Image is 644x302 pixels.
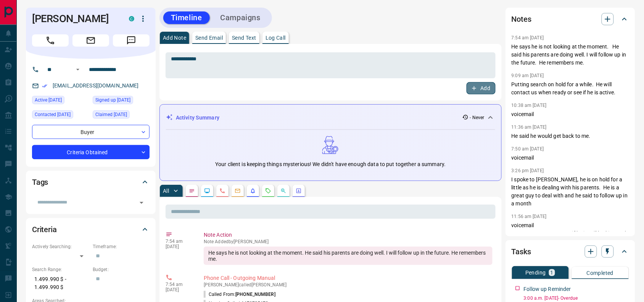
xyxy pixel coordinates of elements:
p: Send Text [232,35,256,40]
button: Open [73,65,82,74]
span: [PHONE_NUMBER] [235,292,275,297]
p: Completed [587,270,614,276]
div: condos.ca [129,16,134,21]
span: Signed up [DATE] [95,96,130,104]
p: Called From: [204,291,275,298]
p: 3:26 pm [DATE] [512,168,544,173]
h2: Tags [32,176,48,188]
p: Follow up Reminder [524,285,571,293]
p: 7:54 am [166,239,192,244]
div: Tags [32,173,150,191]
div: Notes [512,10,629,28]
button: Campaigns [213,11,268,24]
div: Activity Summary- Never [166,111,495,125]
button: Timeline [163,11,210,24]
span: Message [113,34,150,47]
p: voicemail [512,154,629,162]
p: 11:56 am [DATE] [512,214,547,219]
p: 9:09 am [DATE] [512,73,544,78]
p: Note Added by [PERSON_NAME] [204,239,493,244]
h2: Notes [512,13,531,25]
div: Tue Jun 03 2025 [32,110,89,121]
p: He says he is not looking at the moment. He said his parents are doing well. I will follow up in ... [512,43,629,67]
p: All [163,188,169,194]
svg: Emails [235,188,241,194]
p: - Never [470,114,485,121]
button: Add [467,82,496,94]
p: Timeframe: [93,243,150,250]
span: Call [32,34,69,47]
h2: Tasks [512,245,531,258]
p: [DATE] [166,287,192,292]
p: Pending [525,270,546,275]
p: Your client is keeping things mysterious! We didn't have enough data to put together a summary. [215,160,446,168]
p: voicemail sent text message to see if he is still looking and that we have some places he may be ... [512,221,629,254]
p: 7:50 am [DATE] [512,146,544,152]
p: [DATE] [166,244,192,249]
svg: Agent Actions [296,188,302,194]
p: 1 [551,270,554,275]
div: Mon Jan 18 2021 [93,96,150,107]
span: Email [72,34,109,47]
p: 10:38 am [DATE] [512,103,547,108]
svg: Calls [219,188,225,194]
p: Activity Summary [176,114,219,122]
p: Log Call [266,35,286,40]
svg: Requests [265,188,271,194]
svg: Listing Alerts [250,188,256,194]
span: Active [DATE] [35,96,62,104]
p: Putting search on hold for a while. He will contact us when ready or see if he is active. [512,81,629,97]
p: Phone Call - Outgoing Manual [204,274,493,282]
svg: Opportunities [280,188,287,194]
p: 11:36 am [DATE] [512,124,547,130]
svg: Email Verified [42,83,47,89]
svg: Notes [189,188,195,194]
div: Buyer [32,125,150,139]
div: He says he is not looking at the moment. He said his parents are doing well. I will follow up in ... [204,247,493,265]
div: Fri Mar 08 2024 [32,96,89,107]
span: Contacted [DATE] [35,111,71,118]
div: Criteria [32,220,150,239]
div: Tasks [512,242,629,261]
p: [PERSON_NAME] called [PERSON_NAME] [204,282,493,287]
p: 1.499.990 $ - 1.499.990 $ [32,273,89,294]
h2: Criteria [32,223,57,236]
p: Actively Searching: [32,243,89,250]
p: Note Action [204,231,493,239]
div: Sun Sep 14 2025 [93,110,150,121]
a: [EMAIL_ADDRESS][DOMAIN_NAME] [53,82,139,89]
svg: Lead Browsing Activity [204,188,210,194]
p: 7:54 am [DATE] [512,35,544,40]
p: Send Email [195,35,223,40]
button: Open [136,197,147,208]
div: Criteria Obtained [32,145,150,159]
p: I spoke to [PERSON_NAME], he is on hold for a little as he is dealing with his parents. He is a g... [512,176,629,208]
p: voicemail [512,110,629,118]
p: Search Range: [32,266,89,273]
p: 3:00 a.m. [DATE] - Overdue [524,295,629,302]
p: Budget: [93,266,150,273]
p: 7:54 am [166,282,192,287]
p: He said he would get back to me. [512,132,629,140]
h1: [PERSON_NAME] [32,13,118,25]
p: Add Note [163,35,186,40]
span: Claimed [DATE] [95,111,127,118]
